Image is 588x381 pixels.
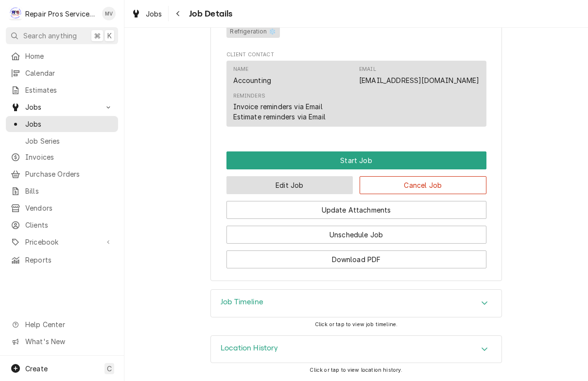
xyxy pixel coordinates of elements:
[226,25,486,39] span: [object Object]
[6,183,118,199] a: Bills
[221,344,278,353] h3: Location History
[233,92,265,100] div: Reminders
[226,219,486,244] div: Button Group Row
[9,7,22,20] div: R
[186,7,233,20] span: Job Details
[25,255,113,265] span: Reports
[315,321,398,328] span: Click or tap to view job timeline.
[233,92,326,122] div: Reminders
[6,99,118,115] a: Go to Jobs
[6,82,118,98] a: Estimates
[25,119,113,129] span: Jobs
[146,9,162,19] span: Jobs
[226,51,486,131] div: Client Contact
[233,66,272,85] div: Name
[25,203,113,213] span: Vendors
[6,200,118,216] a: Vendors
[171,6,186,21] button: Navigate back
[359,66,376,73] div: Email
[226,226,486,244] button: Unschedule Job
[210,335,502,364] div: Location History
[6,65,118,81] a: Calendar
[226,244,486,268] div: Button Group Row
[127,6,166,22] a: Jobs
[25,9,97,19] div: Repair Pros Services Inc
[233,101,323,112] div: Invoice reminders via Email
[210,289,502,317] div: Job Timeline
[25,136,113,146] span: Job Series
[25,68,113,78] span: Calendar
[6,234,118,250] a: Go to Pricebook
[25,237,99,247] span: Pricebook
[359,76,479,84] a: [EMAIL_ADDRESS][DOMAIN_NAME]
[221,298,263,307] h3: Job Timeline
[25,319,112,330] span: Help Center
[6,316,118,332] a: Go to Help Center
[25,85,113,95] span: Estimates
[211,290,502,317] button: Accordion Details Expand Trigger
[226,169,486,194] div: Button Group Row
[226,176,353,194] button: Edit Job
[25,364,48,373] span: Create
[6,217,118,233] a: Clients
[211,336,502,363] button: Accordion Details Expand Trigger
[25,186,113,196] span: Bills
[25,102,99,112] span: Jobs
[6,133,118,149] a: Job Series
[94,31,101,41] span: ⌘
[25,336,112,347] span: What's New
[226,61,486,132] div: Client Contact List
[310,367,402,373] span: Click or tap to view location history.
[226,151,486,169] div: Button Group Row
[6,48,118,64] a: Home
[233,75,272,85] div: Accounting
[226,151,486,268] div: Button Group
[226,151,486,169] button: Start Job
[360,176,486,194] button: Cancel Job
[226,51,486,59] span: Client Contact
[6,333,118,349] a: Go to What's New
[6,27,118,44] button: Search anything⌘K
[6,149,118,165] a: Invoices
[6,252,118,268] a: Reports
[233,112,326,122] div: Estimate reminders via Email
[6,116,118,132] a: Jobs
[25,51,113,61] span: Home
[102,7,116,20] div: MV
[226,201,486,219] button: Update Attachments
[23,31,77,41] span: Search anything
[211,336,502,363] div: Accordion Header
[359,66,479,85] div: Email
[6,166,118,182] a: Purchase Orders
[25,220,113,230] span: Clients
[107,364,112,374] span: C
[226,250,486,268] button: Download PDF
[25,169,113,179] span: Purchase Orders
[226,61,486,127] div: Contact
[102,7,116,20] div: Mindy Volker's Avatar
[226,194,486,219] div: Button Group Row
[211,290,502,317] div: Accordion Header
[226,26,280,38] span: Refrigeration ❄️
[107,31,112,41] span: K
[25,152,113,162] span: Invoices
[233,66,249,73] div: Name
[9,7,22,20] div: Repair Pros Services Inc's Avatar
